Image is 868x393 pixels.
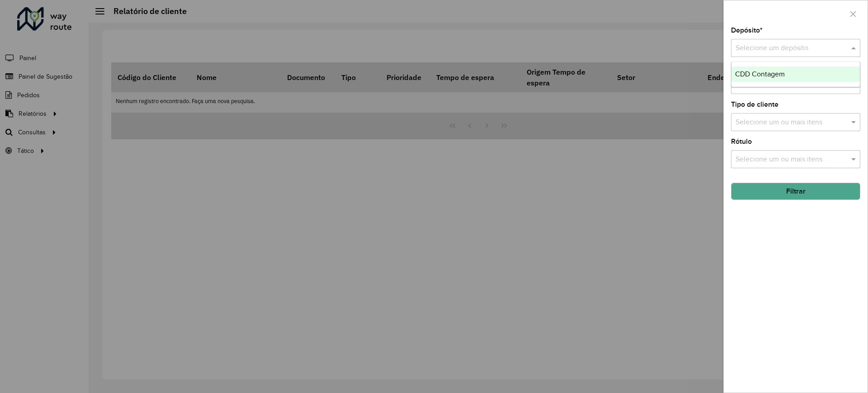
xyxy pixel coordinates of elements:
[731,25,763,36] label: Depósito
[735,70,785,78] span: CDD Contagem
[731,136,752,147] label: Rótulo
[731,62,860,87] ng-dropdown-panel: Options list
[731,99,778,110] label: Tipo de cliente
[731,183,860,200] button: Filtrar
